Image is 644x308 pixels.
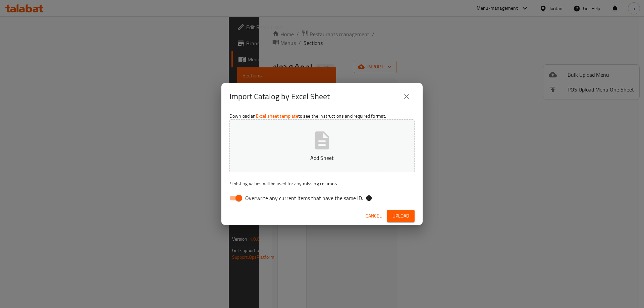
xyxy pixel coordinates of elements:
button: Add Sheet [229,119,415,172]
button: close [398,88,415,105]
svg: If the overwrite option isn't selected, then the items that match an existing ID will be ignored ... [366,195,372,201]
p: Existing values will be used for any missing columns. [229,180,415,187]
button: Upload [387,210,415,222]
a: Excel sheet template [256,112,298,120]
h2: Import Catalog by Excel Sheet [229,91,330,102]
span: Cancel [366,212,382,220]
button: Cancel [363,210,384,222]
div: Download an to see the instructions and required format. [221,110,423,207]
span: Overwrite any current items that have the same ID. [245,194,363,202]
p: Add Sheet [240,154,404,162]
span: Upload [392,212,409,220]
